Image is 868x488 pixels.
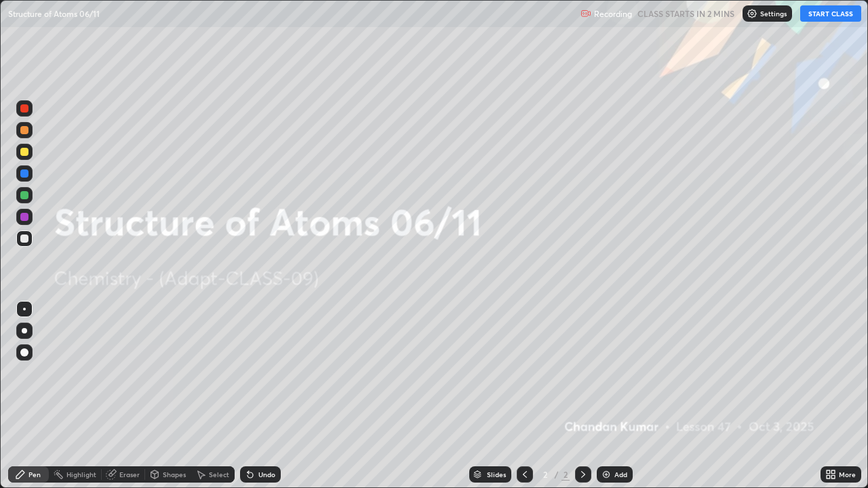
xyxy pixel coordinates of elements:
div: More [839,471,856,478]
div: Undo [258,471,275,478]
div: 2 [561,468,570,481]
div: Eraser [119,471,140,478]
h5: CLASS STARTS IN 2 MINS [637,7,734,20]
p: Recording [594,9,632,19]
div: Highlight [66,471,96,478]
div: Slides [487,471,506,478]
p: Settings [760,10,787,17]
div: Shapes [163,471,186,478]
div: Add [614,471,627,478]
img: add-slide-button [601,469,612,480]
div: Select [209,471,229,478]
div: Pen [28,471,41,478]
img: recording.375f2c34.svg [580,8,591,19]
button: START CLASS [800,5,861,22]
img: class-settings-icons [747,8,757,19]
div: 2 [538,470,552,479]
p: Structure of Atoms 06/11 [8,8,100,19]
div: / [555,470,559,479]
